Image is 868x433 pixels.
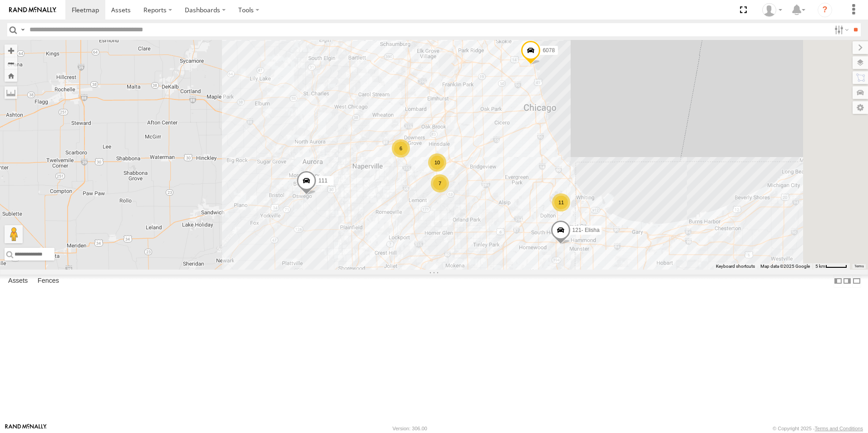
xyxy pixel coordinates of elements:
div: © Copyright 2025 - [773,426,863,431]
span: 111 [318,177,327,184]
div: 7 [431,174,449,192]
button: Zoom in [5,44,17,57]
label: Dock Summary Table to the Left [833,275,843,288]
button: Map Scale: 5 km per 44 pixels [813,263,850,270]
i: ? [818,3,832,17]
span: 6078 [542,47,555,54]
label: Dock Summary Table to the Right [843,275,852,288]
label: Hide Summary Table [852,275,861,288]
label: Measure [5,86,17,99]
div: 6 [392,139,410,157]
button: Zoom Home [5,69,17,82]
button: Zoom out [5,57,17,69]
div: 10 [428,153,446,172]
a: Terms and Conditions [815,426,863,431]
a: Terms [854,265,864,268]
label: Search Query [19,23,26,36]
span: 121- Elisha [572,227,600,233]
img: rand-logo.svg [9,7,56,13]
div: Ed Pruneda [759,3,785,17]
button: Keyboard shortcuts [716,263,755,270]
button: Drag Pegman onto the map to open Street View [5,225,23,243]
label: Assets [4,275,32,287]
div: Version: 306.00 [393,426,427,431]
a: Visit our Website [5,424,47,433]
label: Search Filter Options [831,23,850,36]
label: Fences [33,275,64,287]
span: 5 km [815,264,825,269]
span: Map data ©2025 Google [760,264,810,269]
div: 11 [552,193,570,212]
label: Map Settings [853,101,868,114]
